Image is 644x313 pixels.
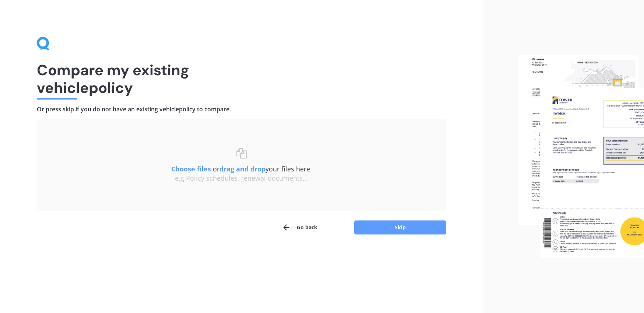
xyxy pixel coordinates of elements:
[518,55,644,258] img: files.webp
[219,164,265,173] b: drag and drop
[37,105,446,113] h4: Or press skip if you do not have an existing vehicle policy to compare.
[171,164,211,173] u: Choose files
[282,220,317,235] button: Go back
[52,174,432,182] div: e.g Policy schedules, renewal documents...
[37,61,446,97] h1: Compare my existing vehicle policy
[171,164,312,173] span: or your files here.
[354,220,446,234] button: Skip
